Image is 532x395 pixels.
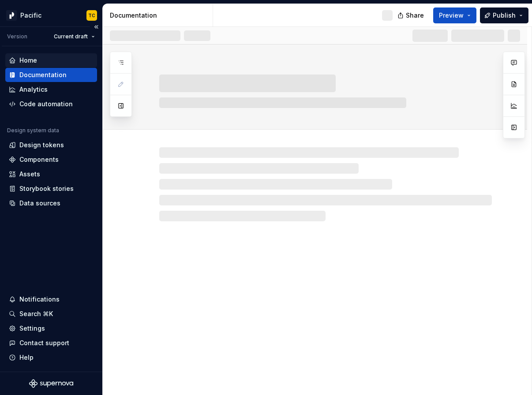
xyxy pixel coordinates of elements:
[19,85,48,94] div: Analytics
[19,295,60,304] div: Notifications
[5,82,97,97] a: Analytics
[5,153,97,167] a: Components
[19,155,59,164] div: Components
[7,127,59,134] div: Design system data
[5,182,97,196] a: Storybook stories
[110,11,209,20] div: Documentation
[54,33,88,40] span: Current draft
[19,170,40,179] div: Assets
[5,196,97,210] a: Data sources
[5,336,97,350] button: Contact support
[19,141,64,149] div: Design tokens
[19,339,69,347] div: Contact support
[19,324,45,333] div: Settings
[5,350,97,365] button: Help
[6,10,17,21] img: 8d0dbd7b-a897-4c39-8ca0-62fbda938e11.png
[19,309,53,318] div: Search ⌘K
[19,100,73,108] div: Code automation
[19,56,37,65] div: Home
[7,33,27,40] div: Version
[439,11,464,20] span: Preview
[493,11,516,20] span: Publish
[19,353,34,362] div: Help
[406,11,424,20] span: Share
[5,307,97,321] button: Search ⌘K
[5,321,97,335] a: Settings
[5,292,97,306] button: Notifications
[5,167,97,181] a: Assets
[5,53,97,67] a: Home
[5,68,97,82] a: Documentation
[393,7,430,23] button: Share
[29,379,73,388] svg: Supernova Logo
[19,71,67,79] div: Documentation
[480,7,528,23] button: Publish
[5,138,97,152] a: Design tokens
[88,12,95,19] div: TC
[20,11,41,20] div: Pacific
[433,7,476,23] button: Preview
[19,184,74,193] div: Storybook stories
[2,6,101,25] button: PacificTC
[90,21,102,33] button: Collapse sidebar
[5,97,97,111] a: Code automation
[50,30,99,43] button: Current draft
[19,199,60,208] div: Data sources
